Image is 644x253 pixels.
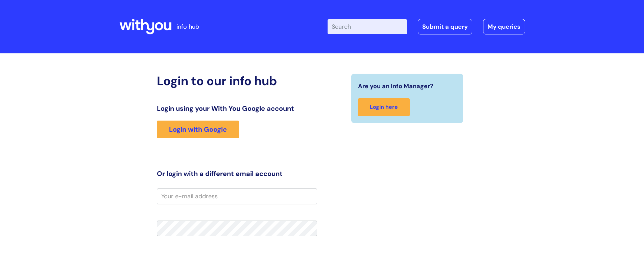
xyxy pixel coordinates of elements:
[358,98,410,116] a: Login here
[157,188,317,204] input: Your e-mail address
[358,81,433,92] span: Are you an Info Manager?
[157,170,317,178] h3: Or login with a different email account
[418,19,472,34] a: Submit a query
[157,74,317,88] h2: Login to our info hub
[328,19,407,34] input: Search
[176,21,199,32] p: info hub
[483,19,525,34] a: My queries
[157,121,239,138] a: Login with Google
[157,104,317,112] h3: Login using your With You Google account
